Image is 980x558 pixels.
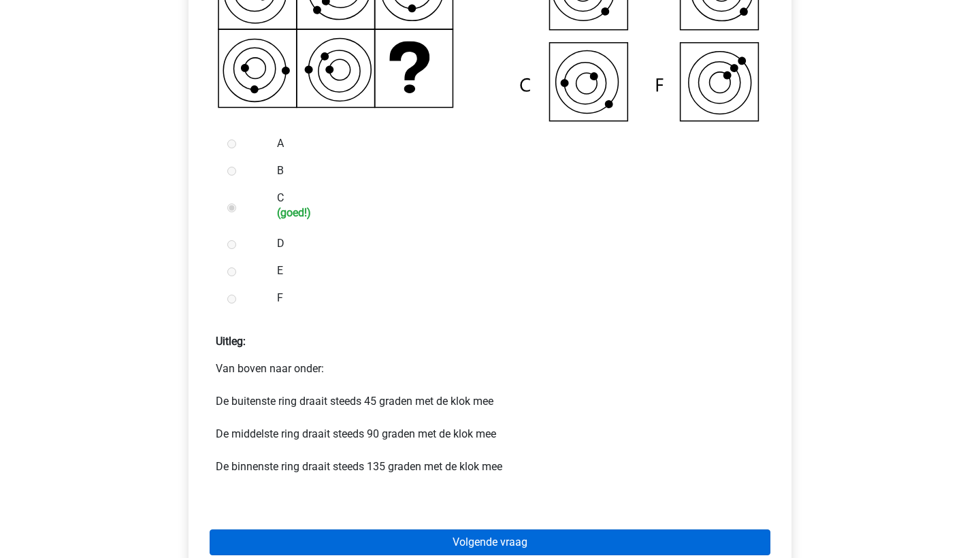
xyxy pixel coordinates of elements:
label: E [277,263,748,279]
label: D [277,235,748,252]
label: F [277,290,748,306]
a: Volgende vraag [210,529,770,555]
label: B [277,163,748,179]
label: C [277,190,748,219]
strong: Uitleg: [216,335,246,348]
p: Van boven naar onder: De buitenste ring draait steeds 45 graden met de klok mee De middelste ring... [216,361,764,491]
label: A [277,135,748,152]
h6: (goed!) [277,206,748,219]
